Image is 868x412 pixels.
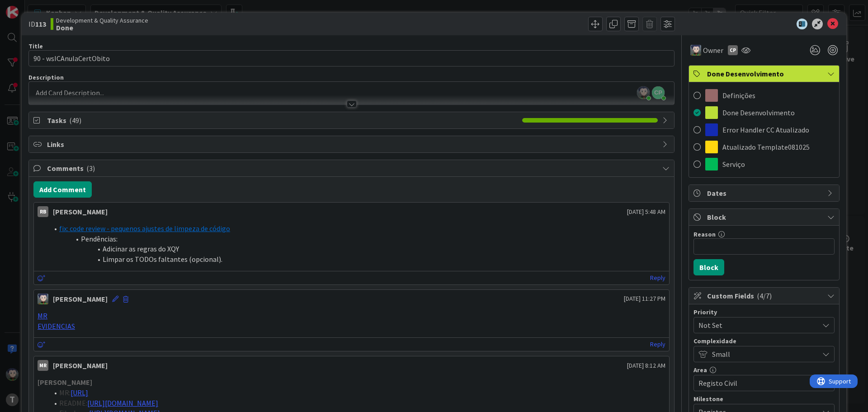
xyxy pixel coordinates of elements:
b: Done [56,24,148,31]
span: ( 49 ) [69,116,81,125]
span: Owner [703,45,723,56]
span: Registo Civil [698,377,814,389]
a: Reply [650,339,665,350]
span: Definições [722,90,755,101]
li: Limpar os TODOs faltantes (opcional). [48,254,665,265]
div: Area [693,367,835,373]
span: Development & Quality Assurance [56,17,148,24]
span: Links [47,139,658,150]
span: ID [28,19,46,29]
div: [PERSON_NAME] [53,206,108,217]
span: Serviço [722,159,745,170]
span: Small [712,348,814,360]
span: Not Set [698,319,814,331]
span: Dates [707,188,823,199]
button: Block [693,259,724,275]
label: Reason [693,230,716,238]
span: Comments [47,163,658,174]
input: type card name here... [28,50,675,66]
span: Done Desenvolvimento [722,107,795,118]
img: LS [38,294,48,304]
div: Complexidade [693,338,835,344]
span: [DATE] 8:12 AM [627,361,665,370]
div: RB [38,206,48,217]
span: [DATE] 11:27 PM [624,294,665,303]
span: Custom Fields [707,290,823,301]
li: Adicinar as regras do XQY [48,244,665,254]
a: [URL] [71,388,88,397]
b: 113 [35,19,46,28]
span: CP [652,86,665,99]
a: [URL][DOMAIN_NAME] [87,398,158,407]
img: 6lt3uT3iixLqDNk5qtoYI6LggGIpyp3L.jpeg [637,86,650,99]
span: Atualizado Template081025 [722,142,810,152]
a: EVIDENCIAS [38,322,75,331]
li: Pendências: [48,234,665,244]
div: CP [728,45,738,55]
button: Add Comment [33,181,92,198]
div: [PERSON_NAME] [53,360,108,371]
span: [DATE] 5:48 AM [627,207,665,217]
div: Priority [693,309,835,315]
span: Block [707,212,823,223]
img: LS [690,45,701,56]
span: Support [19,1,41,12]
span: Done Desenvolvimento [707,68,823,79]
div: [PERSON_NAME] [53,294,108,304]
strong: [PERSON_NAME] [38,378,92,387]
a: Reply [650,272,665,284]
div: Milestone [693,396,835,402]
span: ( 4/7 ) [757,291,772,300]
div: MR [38,360,48,371]
span: Tasks [47,115,518,126]
a: MR [38,311,47,320]
span: MR: [59,388,71,397]
span: ( 3 ) [86,164,95,173]
a: fix: code review - pequenos ajustes de limpeza de código [59,224,230,233]
span: README: [59,398,87,407]
span: Description [28,73,64,81]
label: Title [28,42,43,50]
span: Error Handler CC Atualizado [722,124,809,135]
